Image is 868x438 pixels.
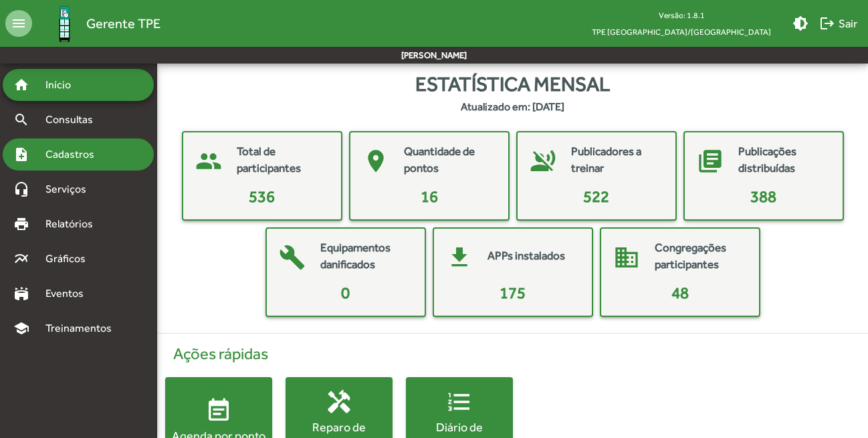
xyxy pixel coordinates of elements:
span: 48 [671,284,689,302]
mat-card-title: Total de participantes [237,143,328,177]
span: Gráficos [37,251,104,267]
span: Início [37,77,90,93]
img: Logo [43,2,86,45]
span: 16 [421,187,438,205]
mat-icon: brightness_medium [792,15,808,31]
mat-icon: event_note [205,397,232,424]
mat-icon: headset_mic [13,181,29,197]
mat-icon: build [272,237,312,278]
mat-icon: multiline_chart [13,251,29,267]
mat-icon: get_app [439,237,479,278]
a: Gerente TPE [32,2,160,45]
mat-icon: domain [607,237,647,278]
mat-card-title: Publicações distribuídas [738,143,829,177]
mat-card-title: Quantidade de pontos [404,143,495,177]
mat-icon: print [13,216,29,232]
span: Gerente TPE [86,13,160,34]
span: Eventos [37,286,102,302]
span: TPE [GEOGRAPHIC_DATA]/[GEOGRAPHIC_DATA] [581,23,782,40]
span: 175 [500,284,526,302]
mat-icon: logout [819,15,835,31]
mat-icon: place [356,141,396,181]
span: Sair [819,11,857,35]
mat-icon: home [13,77,29,93]
mat-icon: stadium [13,286,29,302]
mat-icon: school [13,320,29,336]
span: Estatística mensal [415,69,610,99]
mat-icon: people [189,141,229,181]
mat-icon: voice_over_off [523,141,563,181]
mat-icon: format_list_numbered [446,389,473,415]
h4: Ações rápidas [165,344,860,364]
mat-card-title: APPs instalados [487,247,565,265]
span: Treinamentos [37,320,128,336]
mat-icon: handyman [326,389,352,415]
button: Sair [814,11,863,35]
span: Cadastros [37,146,112,162]
mat-card-title: Congregações participantes [655,239,746,273]
span: Consultas [37,112,110,128]
mat-card-title: Publicadores a treinar [571,143,662,177]
span: 0 [341,284,350,302]
mat-icon: note_add [13,146,29,162]
span: Serviços [37,181,104,197]
mat-icon: library_books [690,141,730,181]
span: 536 [249,187,275,205]
div: Versão: 1.8.1 [581,7,782,23]
mat-icon: search [13,112,29,128]
strong: Atualizado em: [DATE] [461,99,564,115]
mat-icon: menu [5,10,32,37]
span: 388 [750,187,776,205]
span: 522 [583,187,609,205]
mat-card-title: Equipamentos danificados [320,239,411,273]
span: Relatórios [37,216,110,232]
